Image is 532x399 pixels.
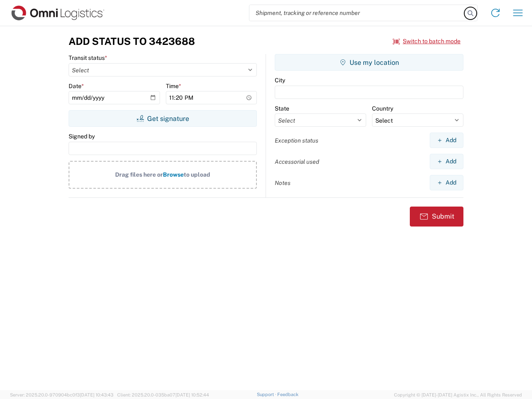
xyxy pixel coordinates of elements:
[394,391,522,399] span: Copyright © [DATE]-[DATE] Agistix Inc., All Rights Reserved
[249,5,465,21] input: Shipment, tracking or reference number
[69,110,257,127] button: Get signature
[393,34,461,48] button: Switch to batch mode
[257,392,278,397] a: Support
[275,105,289,112] label: State
[184,171,210,178] span: to upload
[430,154,463,169] button: Add
[275,76,285,84] label: City
[117,392,209,397] span: Client: 2025.20.0-035ba07
[275,137,318,144] label: Exception status
[175,392,209,397] span: [DATE] 10:52:44
[115,171,163,178] span: Drag files here or
[69,54,107,62] label: Transit status
[410,207,463,227] button: Submit
[372,105,393,112] label: Country
[69,133,95,140] label: Signed by
[275,158,319,165] label: Accessorial used
[69,82,84,90] label: Date
[430,175,463,190] button: Add
[166,82,181,90] label: Time
[275,179,291,187] label: Notes
[163,171,184,178] span: Browse
[277,392,298,397] a: Feedback
[10,392,113,397] span: Server: 2025.20.0-970904bc0f3
[275,54,463,71] button: Use my location
[69,35,195,47] h3: Add Status to 3423688
[80,392,113,397] span: [DATE] 10:43:43
[430,133,463,148] button: Add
